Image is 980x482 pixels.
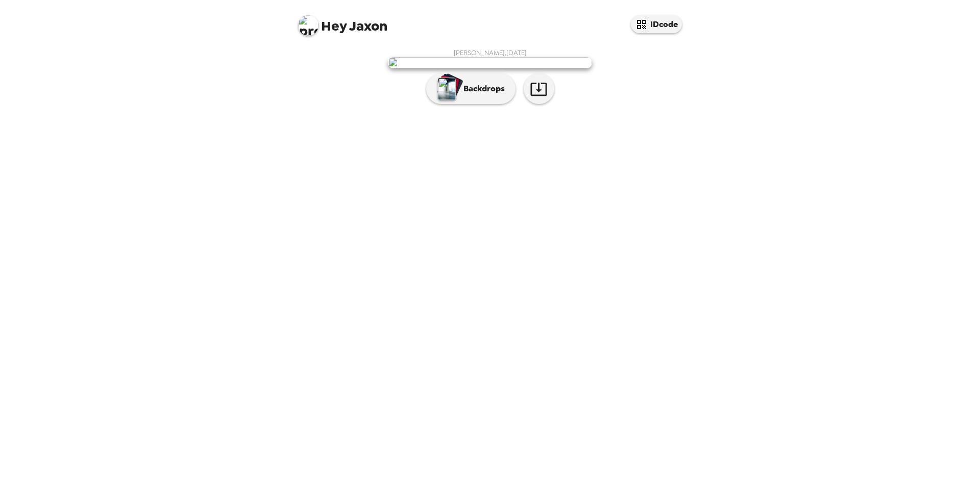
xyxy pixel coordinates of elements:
[298,15,318,36] img: profile pic
[298,10,387,33] span: Jaxon
[631,15,682,33] button: IDcode
[426,73,516,104] button: Backdrops
[321,17,347,35] span: Hey
[454,48,527,57] span: [PERSON_NAME] , [DATE]
[458,83,505,95] p: Backdrops
[388,57,592,68] img: user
